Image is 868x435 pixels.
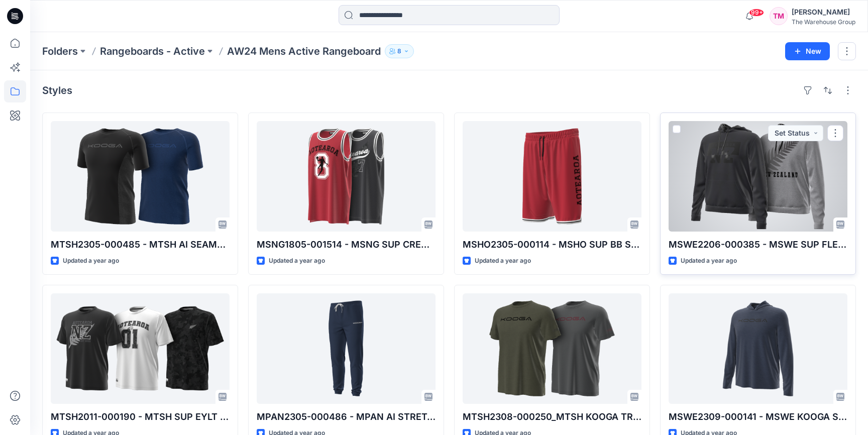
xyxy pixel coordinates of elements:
p: MPAN2305-000486 - MPAN AI STRETCH JOGGER [257,410,436,424]
a: MPAN2305-000486 - MPAN AI STRETCH JOGGER [257,293,436,404]
span: 99+ [749,9,764,17]
div: [PERSON_NAME] [792,6,855,18]
p: Updated a year ago [681,256,737,266]
p: MSHO2305-000114 - MSHO SUP BB SHORT [463,238,641,252]
a: Rangeboards - Active [100,44,205,58]
button: 8 [385,44,414,58]
a: MTSH2011-000190 - MTSH SUP EYLT PRT RECYCLED [51,293,230,404]
p: MTSH2011-000190 - MTSH SUP EYLT PRT RECYCLED [51,410,230,424]
p: MSWE2206-000385 - MSWE SUP FLEECE HOODY - [669,238,847,252]
a: Folders [42,44,78,58]
a: MTSH2305-000485 - MTSH AI SEAMLESS TEE [51,121,230,232]
p: MSWE2309-000141 - MSWE KOOGA STRETCH HOODIE Nett [669,410,847,424]
a: MTSH2308-000250_MTSH KOOGA TRAINING TEE [463,293,641,404]
div: The Warehouse Group [792,18,855,26]
h4: Styles [42,84,72,96]
a: MSHO2305-000114 - MSHO SUP BB SHORT [463,121,641,232]
p: MSNG1805-001514 - MSNG SUP CREW NK BASKETBALL [257,238,436,252]
div: TM [770,7,788,25]
a: MSNG1805-001514 - MSNG SUP CREW NK BASKETBALL [257,121,436,232]
button: New [785,42,830,60]
p: MTSH2305-000485 - MTSH AI SEAMLESS TEE [51,238,230,252]
a: MSWE2309-000141 - MSWE KOOGA STRETCH HOODIE Nett [669,293,847,404]
p: MTSH2308-000250_MTSH KOOGA TRAINING TEE [463,410,641,424]
a: MSWE2206-000385 - MSWE SUP FLEECE HOODY - [669,121,847,232]
p: Updated a year ago [475,256,531,266]
p: AW24 Mens Active Rangeboard [227,44,381,58]
p: Updated a year ago [63,256,119,266]
p: Updated a year ago [269,256,325,266]
p: 8 [397,46,401,57]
